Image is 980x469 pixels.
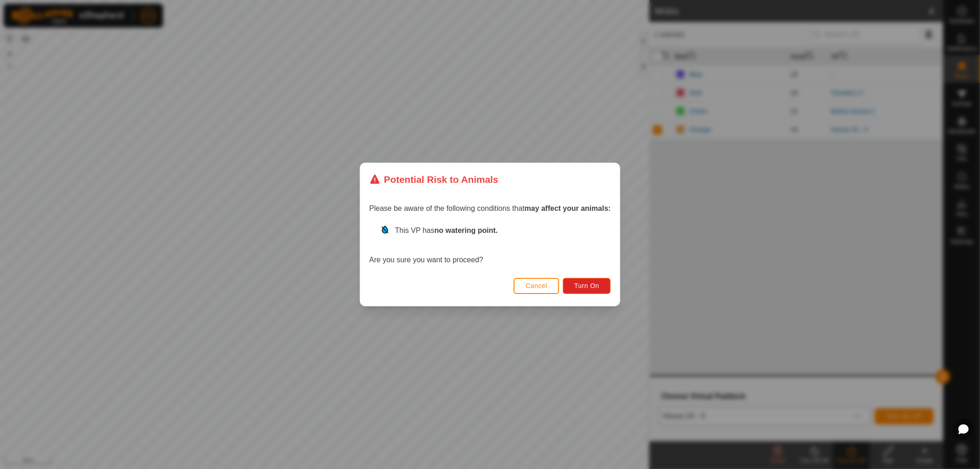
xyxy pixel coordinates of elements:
[395,226,498,234] span: This VP has
[514,278,559,294] button: Cancel
[369,225,611,266] div: Are you sure you want to proceed?
[563,278,611,294] button: Turn On
[369,172,498,186] div: Potential Risk to Animals
[525,204,611,212] strong: may affect your animals:
[435,226,498,234] strong: no watering point.
[526,282,547,289] span: Cancel
[574,282,599,289] span: Turn On
[369,204,611,212] span: Please be aware of the following conditions that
